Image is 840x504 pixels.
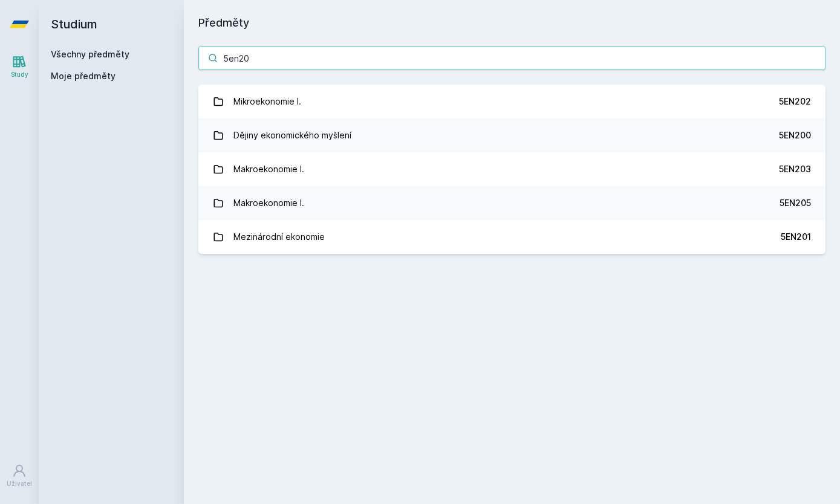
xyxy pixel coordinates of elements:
a: Study [2,48,36,85]
a: Mezinárodní ekonomie 5EN201 [198,220,825,254]
a: Makroekonomie I. 5EN205 [198,186,825,220]
div: 5EN200 [779,129,811,141]
div: Study [11,70,28,79]
div: 5EN205 [780,197,811,209]
div: 5EN201 [781,231,811,243]
a: Mikroekonomie I. 5EN202 [198,85,825,118]
div: 5EN203 [779,163,811,175]
div: Makroekonomie I. [233,191,304,215]
div: Uživatel [7,479,32,488]
a: Makroekonomie I. 5EN203 [198,152,825,186]
div: Mikroekonomie I. [233,89,301,114]
input: Název nebo ident předmětu… [198,46,825,70]
a: Uživatel [2,457,36,494]
a: Všechny předměty [51,49,129,59]
div: Mezinárodní ekonomie [233,225,325,249]
span: Moje předměty [51,70,116,82]
div: Makroekonomie I. [233,157,304,181]
h1: Předměty [198,15,825,31]
a: Dějiny ekonomického myšlení 5EN200 [198,118,825,152]
div: Dějiny ekonomického myšlení [233,123,351,147]
div: 5EN202 [779,95,811,108]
